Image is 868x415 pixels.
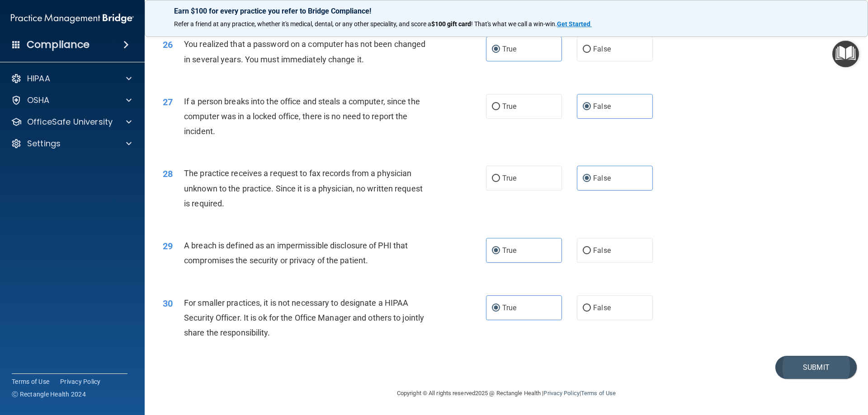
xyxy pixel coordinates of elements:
[174,7,839,15] p: Earn $100 for every practice you refer to Bridge Compliance!
[502,102,516,111] span: True
[583,46,591,53] input: False
[557,20,592,28] a: Get Started
[593,246,611,255] span: False
[163,298,173,309] span: 30
[471,20,557,28] span: ! That's what we call a win-win.
[583,305,591,312] input: False
[593,45,611,53] span: False
[341,379,671,408] div: Copyright © All rights reserved 2025 @ Rectangle Health | |
[12,390,86,399] span: Ⓒ Rectangle Health 2024
[11,138,132,149] a: Settings
[27,38,90,51] h4: Compliance
[543,390,579,396] a: Privacy Policy
[11,117,132,127] a: OfficeSafe University
[174,20,431,28] span: Refer a friend at any practice, whether it's medical, dental, or any other speciality, and score a
[492,103,500,110] input: True
[11,95,132,106] a: OSHA
[184,168,423,208] span: The practice receives a request to fax records from a physician unknown to the practice. Since it...
[163,241,173,252] span: 29
[184,97,420,136] span: If a person breaks into the office and steals a computer, since the computer was in a locked offi...
[583,175,591,182] input: False
[593,303,611,312] span: False
[557,20,590,28] strong: Get Started
[163,39,173,50] span: 26
[502,45,516,53] span: True
[184,39,425,64] span: You realized that a password on a computer has not been changed in several years. You must immedi...
[11,9,134,28] img: PMB logo
[583,247,591,254] input: False
[11,73,132,84] a: HIPAA
[12,377,49,386] a: Terms of Use
[775,356,857,379] button: Submit
[593,174,611,182] span: False
[27,138,61,149] p: Settings
[583,103,591,110] input: False
[502,174,516,182] span: True
[492,305,500,312] input: True
[431,20,471,28] strong: $100 gift card
[502,246,516,255] span: True
[502,303,516,312] span: True
[27,95,50,106] p: OSHA
[27,73,50,84] p: HIPAA
[184,298,424,337] span: For smaller practices, it is not necessary to designate a HIPAA Security Officer. It is ok for th...
[60,377,101,386] a: Privacy Policy
[492,175,500,182] input: True
[593,102,611,111] span: False
[163,168,173,179] span: 28
[163,97,173,107] span: 27
[492,247,500,254] input: True
[184,241,408,265] span: A breach is defined as an impermissible disclosure of PHI that compromises the security or privac...
[27,117,113,127] p: OfficeSafe University
[832,41,859,67] button: Open Resource Center
[492,46,500,53] input: True
[581,390,616,396] a: Terms of Use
